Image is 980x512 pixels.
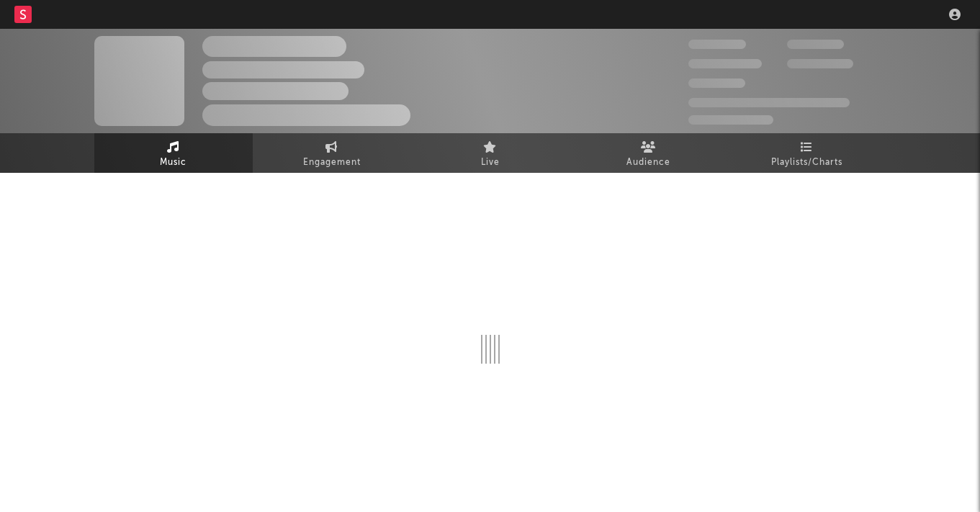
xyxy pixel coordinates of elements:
a: Engagement [253,133,411,173]
span: 100,000 [688,78,745,88]
a: Playlists/Charts [728,133,886,173]
a: Audience [570,133,728,173]
span: Live [481,154,500,171]
span: 50,000,000 Monthly Listeners [688,98,850,107]
span: Music [160,154,186,171]
span: Playlists/Charts [771,154,842,171]
span: Audience [626,154,670,171]
span: 100,000 [787,40,844,49]
span: 1,000,000 [787,59,853,68]
span: Jump Score: 85.0 [688,115,773,125]
span: 300,000 [688,40,746,49]
a: Live [411,133,570,173]
span: 50,000,000 [688,59,762,68]
span: Engagement [303,154,361,171]
a: Music [94,133,253,173]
